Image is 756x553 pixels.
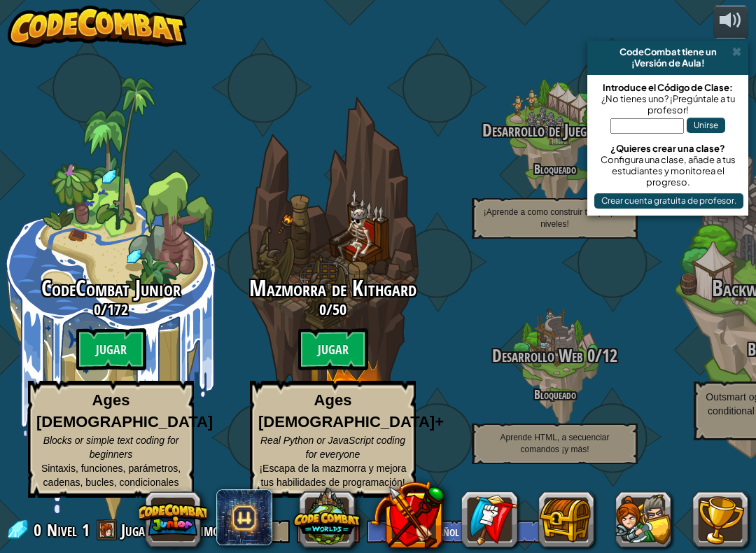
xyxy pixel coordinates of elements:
span: 0 [319,299,326,320]
span: CodeCombat Junior [41,273,181,303]
span: Blocks or simple text coding for beginners [43,435,179,460]
btn: Jugar [298,328,368,370]
span: Sintaxis, funciones, parámetros, cadenas, bucles, condicionales [41,463,181,488]
h4: Bloqueado [444,162,666,176]
button: Crear cuenta gratuita de profesor. [594,193,743,209]
span: Desarrollo Web [492,344,583,367]
span: Mazmorra de Kithgard [249,273,416,303]
h3: / [444,121,666,140]
strong: Ages [DEMOGRAPHIC_DATA]+ [258,391,444,430]
div: ¡Versión de Aula! [593,57,743,69]
span: 172 [107,299,128,320]
div: Configura una clase, añade a tus estudiantes y monitorea el progreso. [594,154,741,188]
div: ¿Quieres crear una clase? [594,143,741,154]
button: Unirse [687,118,725,133]
h4: Bloqueado [444,388,666,401]
div: Complete previous world to unlock [222,77,444,521]
span: Jugador Anónimo [121,519,220,541]
div: ¿No tienes uno? ¡Pregúntale a tu profesor! [594,93,741,115]
span: Nivel [47,519,77,542]
span: 50 [332,299,346,320]
span: 12 [602,344,617,367]
div: Introduce el Código de Clase: [594,82,741,93]
span: ¡Aprende a como construir tus propios niveles! [484,207,626,229]
span: 1 [82,519,90,541]
h3: / [444,346,666,365]
h3: / [222,301,444,318]
span: Aprende HTML, a secuenciar comandos ¡y más! [500,433,609,454]
div: CodeCombat tiene un [593,46,743,57]
span: Desarrollo de Juego [482,118,594,142]
span: 0 [34,519,45,541]
span: Real Python or JavaScript coding for everyone [260,435,405,460]
button: Ajustar volúmen [713,6,748,38]
img: CodeCombat - Learn how to code by playing a game [8,6,187,48]
span: ¡Escapa de la mazmorra y mejora tus habilidades de programación! [259,463,406,488]
strong: Ages [DEMOGRAPHIC_DATA] [36,391,213,430]
span: 0 [583,344,595,367]
span: 0 [94,299,101,320]
btn: Jugar [76,328,146,370]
